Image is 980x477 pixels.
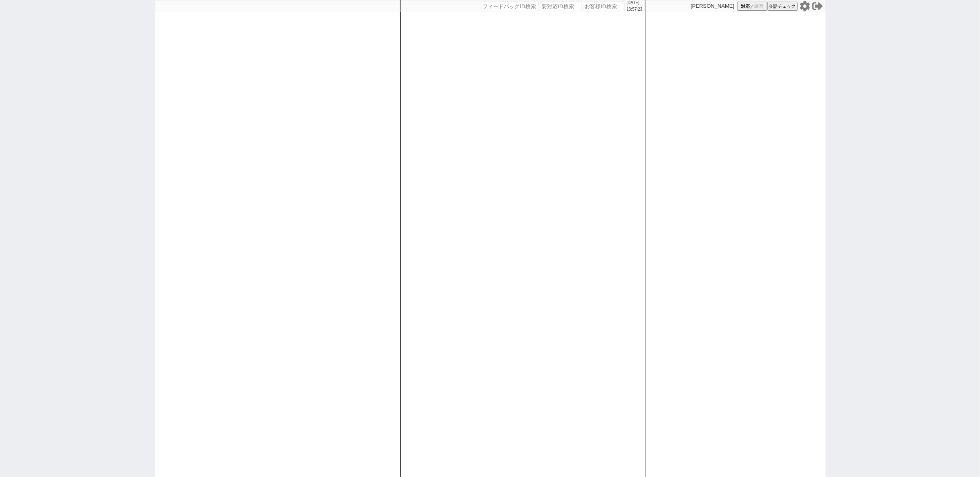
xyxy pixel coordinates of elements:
input: 要対応ID検索 [541,1,582,11]
p: [PERSON_NAME] [691,3,735,9]
button: 会話チェック [767,2,798,11]
button: 対応／練習 [737,2,767,11]
input: お客様ID検索 [584,1,625,11]
span: 会話チェック [769,3,796,9]
span: 対応 [741,3,750,9]
span: 練習 [754,3,763,9]
input: フィードバックID検索 [482,1,539,11]
p: 13:57:23 [627,6,643,13]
